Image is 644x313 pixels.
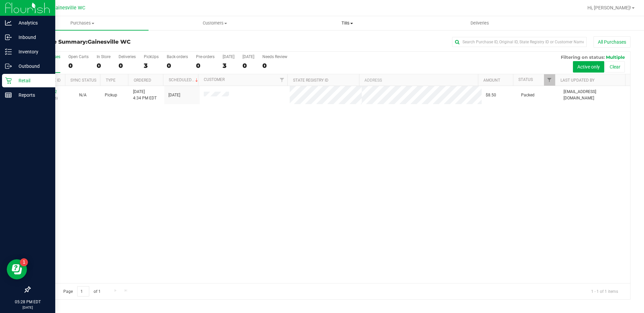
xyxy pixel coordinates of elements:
th: Address [359,74,478,86]
a: Filter [544,74,555,86]
p: Retail [12,77,52,85]
p: Reports [12,91,52,99]
span: Pickup [105,92,117,98]
span: Customers [149,20,281,26]
span: [DATE] [168,92,180,98]
inline-svg: Analytics [5,19,12,26]
p: Outbound [12,62,52,70]
input: Search Purchase ID, Original ID, State Registry ID or Customer Name... [452,37,587,47]
span: Hi, [PERSON_NAME]! [587,5,631,10]
a: Filter [276,74,287,86]
p: Analytics [12,19,52,27]
a: Last Updated By [560,78,594,83]
div: 3 [144,62,159,70]
iframe: Resource center [7,259,27,279]
inline-svg: Retail [5,77,12,84]
div: Needs Review [262,54,287,59]
div: [DATE] [243,54,254,59]
span: [DATE] 4:34 PM EDT [133,89,157,101]
span: 1 - 1 of 1 items [586,286,623,296]
input: 1 [77,286,89,297]
span: Not Applicable [79,93,87,97]
span: Gainesville WC [52,5,85,11]
p: Inventory [12,48,52,56]
div: Back-orders [167,54,188,59]
a: Purchases [16,16,149,30]
a: Tills [281,16,414,30]
a: Sync Status [70,78,96,83]
a: Customer [204,77,225,82]
inline-svg: Outbound [5,63,12,70]
div: Deliveries [119,54,136,59]
button: N/A [79,92,87,98]
p: Inbound [12,33,52,41]
a: Ordered [134,78,151,83]
a: Type [106,78,116,83]
span: $8.50 [486,92,496,98]
a: Amount [483,78,500,83]
div: 0 [196,62,215,70]
div: 0 [243,62,254,70]
p: 05:28 PM EDT [3,299,52,305]
inline-svg: Inventory [5,48,12,55]
div: [DATE] [223,54,234,59]
span: Page of 1 [58,286,106,297]
span: [EMAIL_ADDRESS][DOMAIN_NAME] [563,89,626,101]
button: All Purchases [593,36,631,48]
div: 0 [68,62,89,70]
span: Filtering on status: [561,54,605,60]
a: Deliveries [414,16,546,30]
button: Clear [605,61,625,73]
inline-svg: Reports [5,92,12,98]
span: Deliveries [461,20,498,26]
a: Customers [149,16,281,30]
inline-svg: Inbound [5,34,12,41]
p: [DATE] [3,305,52,310]
span: Purchases [16,20,149,26]
div: 3 [223,62,234,70]
div: PickUps [144,54,159,59]
iframe: Resource center unread badge [20,258,28,266]
div: Open Carts [68,54,89,59]
span: Multiple [606,54,625,60]
div: Pre-orders [196,54,215,59]
div: 0 [119,62,136,70]
span: Tills [282,20,413,26]
span: Packed [521,92,535,98]
a: Status [518,77,533,82]
div: 0 [262,62,287,70]
a: State Registry ID [293,78,328,83]
span: Gainesville WC [88,39,131,45]
a: Scheduled [169,78,199,82]
div: In Store [97,54,110,59]
div: 0 [97,62,110,70]
button: Active only [573,61,604,73]
div: 0 [167,62,188,70]
h3: Purchase Summary: [30,39,230,45]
